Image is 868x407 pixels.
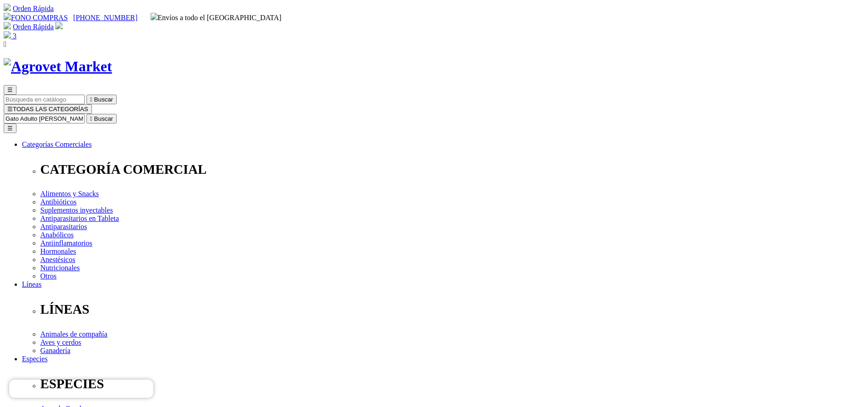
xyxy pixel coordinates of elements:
[4,40,6,48] i: 
[151,13,158,20] img: delivery-truck.svg
[86,95,117,104] button:  Buscar
[22,355,48,363] a: Especies
[55,22,63,29] img: user.svg
[22,140,92,148] a: Categorías Comerciales
[4,85,16,95] button: ☰
[40,256,75,263] a: Anestésicos
[40,162,864,177] p: CATEGORÍA COMERCIAL
[151,14,282,21] span: Envíos a todo el [GEOGRAPHIC_DATA]
[4,14,68,21] a: FONO COMPRAS
[4,31,11,38] img: shopping-bag.svg
[7,86,13,93] span: ☰
[22,280,42,288] a: Líneas
[40,376,864,391] p: ESPECIES
[90,96,92,103] i: 
[40,264,80,272] a: Nutricionales
[4,58,112,75] img: Agrovet Market
[40,198,76,206] a: Antibióticos
[86,114,117,123] button:  Buscar
[9,380,153,398] iframe: Brevo live chat
[4,4,11,11] img: shopping-cart.svg
[7,106,13,112] span: ☰
[40,330,108,338] a: Animales de compañía
[4,32,16,40] a: 3
[90,115,92,122] i: 
[94,96,113,103] span: Buscar
[55,23,63,31] a: Acceda a su cuenta de cliente
[4,114,85,123] input: Buscar
[40,190,99,198] a: Alimentos y Snacks
[40,247,76,255] a: Hormonales
[40,214,119,222] a: Antiparasitarios en Tableta
[40,239,92,247] a: Antiinflamatorios
[4,95,85,104] input: Buscar
[4,13,11,20] img: phone.svg
[40,272,57,280] a: Otros
[40,206,113,214] a: Suplementos inyectables
[13,32,16,40] span: 3
[40,231,74,239] a: Anabólicos
[40,302,864,317] p: LÍNEAS
[73,14,137,21] a: [PHONE_NUMBER]
[4,22,11,29] img: shopping-cart.svg
[4,123,16,133] button: ☰
[13,5,54,12] a: Orden Rápida
[40,223,87,230] a: Antiparasitarios
[13,23,54,31] a: Orden Rápida
[40,338,81,346] a: Aves y cerdos
[4,104,92,114] button: ☰TODAS LAS CATEGORÍAS
[94,115,113,122] span: Buscar
[40,347,70,354] a: Ganadería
